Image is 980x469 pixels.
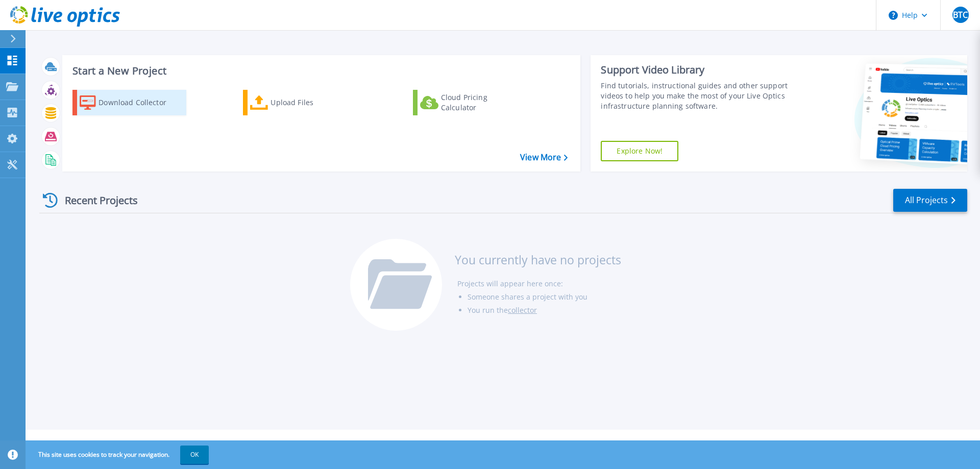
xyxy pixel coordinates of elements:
[271,92,352,113] div: Upload Files
[601,81,793,111] div: Find tutorials, instructional guides and other support videos to help you make the most of your L...
[893,189,967,212] a: All Projects
[441,92,523,113] div: Cloud Pricing Calculator
[99,92,180,113] div: Download Collector
[468,290,621,304] li: Someone shares a project with you
[243,90,357,115] a: Upload Files
[601,141,678,161] a: Explore Now!
[28,446,209,464] span: This site uses cookies to track your navigation.
[413,90,527,115] a: Cloud Pricing Calculator
[457,277,621,290] li: Projects will appear here once:
[508,305,537,315] a: collector
[72,90,186,115] a: Download Collector
[520,153,568,162] a: View More
[72,65,568,77] h3: Start a New Project
[468,304,621,317] li: You run the
[601,63,793,77] div: Support Video Library
[455,254,621,265] h3: You currently have no projects
[39,188,152,213] div: Recent Projects
[953,11,968,19] span: BTC
[180,446,209,464] button: OK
